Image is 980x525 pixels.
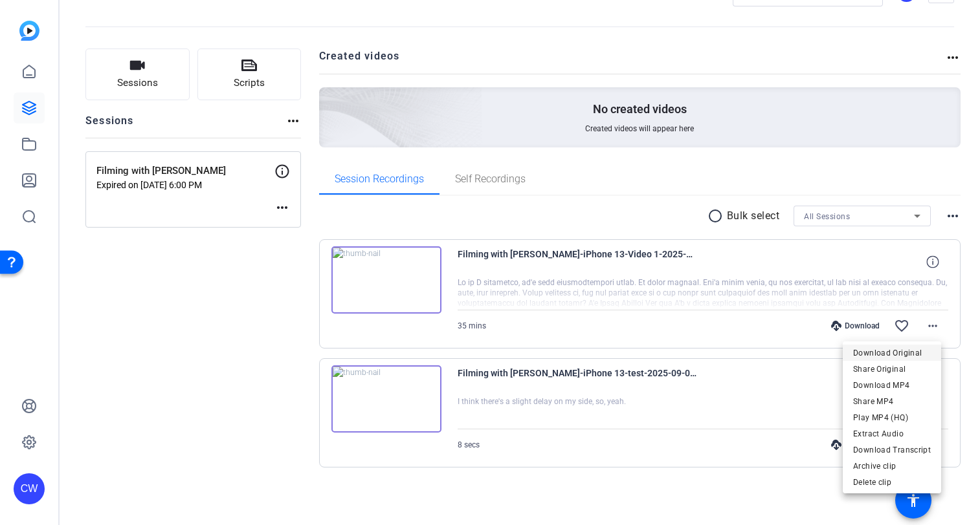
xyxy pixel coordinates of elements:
span: Download Original [853,345,931,361]
span: Download MP4 [853,378,931,393]
span: Share MP4 [853,394,931,409]
span: Play MP4 (HQ) [853,410,931,425]
span: Delete clip [853,475,931,490]
span: Extract Audio [853,426,931,442]
span: Download Transcript [853,442,931,458]
span: Share Original [853,361,931,377]
span: Archive clip [853,458,931,474]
